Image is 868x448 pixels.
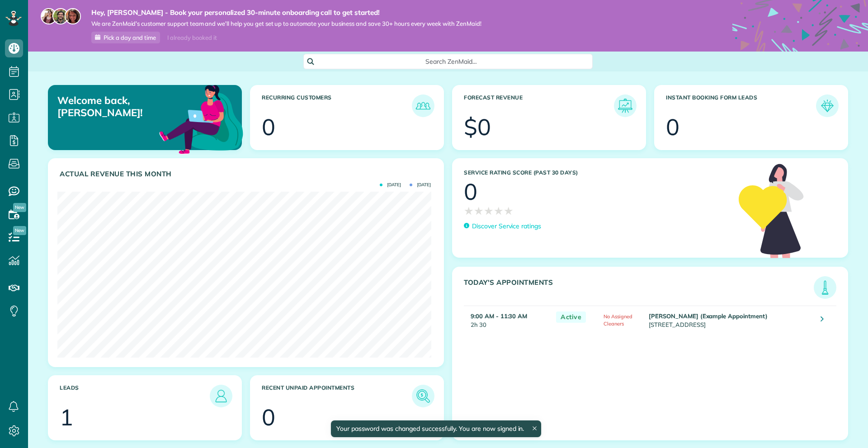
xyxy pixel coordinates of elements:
[646,306,814,334] td: [STREET_ADDRESS]
[262,116,275,138] div: 0
[816,278,834,297] img: icon_todays_appointments-901f7ab196bb0bea1936b74009e4eb5ffbc2d2711fa7634e0d609ed5ef32b18b.png
[414,387,432,405] img: icon_unpaid_appointments-47b8ce3997adf2238b356f14209ab4cced10bd1f174958f3ca8f1d0dd7fffeee.png
[464,306,552,334] td: 2h 30
[484,203,494,219] span: ★
[91,20,481,28] span: We are ZenMaid’s customer support team and we’ll help you get set up to automate your business an...
[41,8,57,24] img: maria-72a9807cf96188c08ef61303f053569d2e2a8a1cde33d635c8a3ac13582a053d.jpg
[262,406,275,429] div: 0
[13,226,26,235] span: New
[818,97,836,115] img: icon_form_leads-04211a6a04a5b2264e4ee56bc0799ec3eb69b7e499cbb523a139df1d13a81ae0.png
[91,8,481,17] strong: Hey, [PERSON_NAME] - Book your personalized 30-minute onboarding call to get started!
[60,406,73,429] div: 1
[91,32,160,43] a: Pick a day and time
[649,312,768,320] strong: [PERSON_NAME] (Example Appointment)
[464,222,541,231] a: Discover Service ratings
[666,116,679,138] div: 0
[157,75,245,162] img: dashboard_welcome-42a62b7d889689a78055ac9021e634bf52bae3f8056760290aed330b23ab8690.png
[474,203,484,219] span: ★
[331,420,542,437] div: Your password was changed successfully. You are now signed in.
[162,32,222,43] div: I already booked it
[104,34,156,41] span: Pick a day and time
[13,203,26,212] span: New
[464,170,730,176] h3: Service Rating score (past 30 days)
[410,183,431,187] span: [DATE]
[380,183,401,187] span: [DATE]
[57,94,180,118] p: Welcome back, [PERSON_NAME]!
[60,385,210,407] h3: Leads
[464,180,477,203] div: 0
[262,94,412,117] h3: Recurring Customers
[414,97,432,115] img: icon_recurring_customers-cf858462ba22bcd05b5a5880d41d6543d210077de5bb9ebc9590e49fd87d84ed.png
[52,8,69,24] img: jorge-587dff0eeaa6aab1f244e6dc62b8924c3b6ad411094392a53c71c6c4a576187d.jpg
[604,313,632,327] span: No Assigned Cleaners
[464,116,491,138] div: $0
[464,278,814,299] h3: Today's Appointments
[556,311,586,323] span: Active
[464,203,474,219] span: ★
[65,8,81,24] img: michelle-19f622bdf1676172e81f8f8fba1fb50e276960ebfe0243fe18214015130c80e4.jpg
[60,170,434,178] h3: Actual Revenue this month
[616,97,634,115] img: icon_forecast_revenue-8c13a41c7ed35a8dcfafea3cbb826a0462acb37728057bba2d056411b612bbbe.png
[494,203,504,219] span: ★
[262,385,412,407] h3: Recent unpaid appointments
[212,387,230,405] img: icon_leads-1bed01f49abd5b7fead27621c3d59655bb73ed531f8eeb49469d10e621d6b896.png
[666,94,816,117] h3: Instant Booking Form Leads
[504,203,514,219] span: ★
[472,222,541,231] p: Discover Service ratings
[471,312,527,320] strong: 9:00 AM - 11:30 AM
[464,94,614,117] h3: Forecast Revenue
